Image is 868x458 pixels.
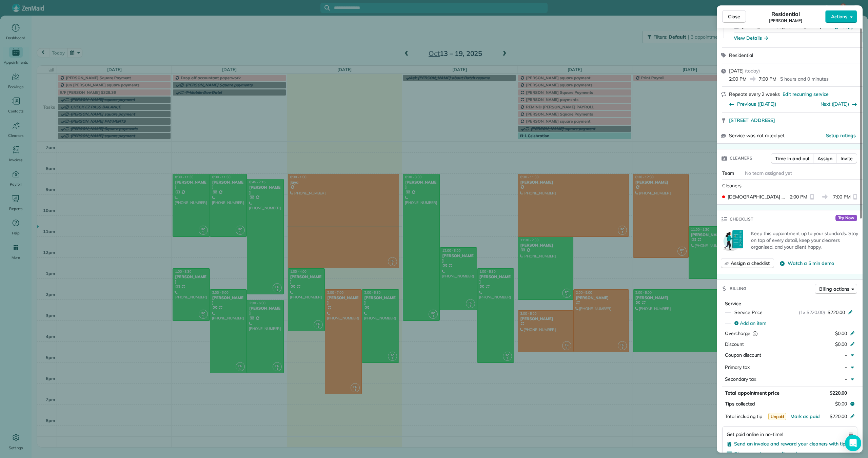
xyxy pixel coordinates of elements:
[729,132,785,139] span: Service was not rated yet
[730,307,857,318] button: Service Price(1x $220.00)$220.00
[729,117,775,124] span: [STREET_ADDRESS]
[768,413,787,420] span: Unpaid
[729,52,753,58] span: Residential
[845,364,847,370] span: -
[788,260,834,267] span: Watch a 5 min demo
[734,451,797,457] span: Charge customer credit card
[730,216,753,223] span: Checklist
[734,441,848,447] span: Send an invoice and reward your cleaners with tips
[730,318,857,329] button: Add an item
[722,170,734,176] span: Team
[826,132,856,139] button: Setup ratings
[725,300,741,307] span: Service
[821,101,857,107] button: Next ([DATE])
[841,155,853,162] span: Invite
[769,18,802,23] span: [PERSON_NAME]
[845,435,861,451] div: Open Intercom Messenger
[734,35,768,41] button: View Details
[835,400,847,407] span: $0.00
[790,413,820,420] button: Mark as paid
[731,260,770,267] span: Assign a checklist
[730,155,752,162] span: Cleaners
[759,76,776,82] span: 7:00 PM
[817,155,832,162] span: Assign
[729,68,744,74] span: [DATE]
[745,170,792,176] span: No team assigned yet
[845,376,847,382] span: -
[751,230,859,250] p: Keep this appointment up to your standards. Stay on top of every detail, keep your cleaners organ...
[737,101,776,107] span: Previous ([DATE])
[728,13,740,20] span: Close
[836,153,857,164] button: Invite
[721,258,774,268] button: Assign a checklist
[790,193,807,200] span: 2:00 PM
[828,309,845,316] span: $220.00
[725,413,762,419] span: Total including tip
[734,309,763,316] span: Service Price
[771,153,814,164] button: Time in and out
[819,286,849,292] span: Billing actions
[729,76,747,82] span: 2:00 PM
[729,91,780,97] span: Repeats every 2 weeks
[783,91,829,98] span: Edit recurring service
[821,101,849,107] a: Next ([DATE])
[835,215,857,222] span: Try Now
[845,352,847,358] span: -
[835,330,847,336] span: $0.00
[725,352,761,358] span: Coupon discount
[745,68,760,74] span: ( today )
[740,320,766,327] span: Add an item
[830,413,847,419] span: $220.00
[830,390,847,396] span: $220.00
[780,76,828,82] p: 5 hours and 0 minutes
[725,376,756,382] span: Secondary tax
[799,309,825,316] span: (1x $220.00)
[780,260,834,267] button: Watch a 5 min demo
[728,193,787,200] span: [DEMOGRAPHIC_DATA] B CLEANER
[729,101,776,107] button: Previous ([DATE])
[725,341,744,347] span: Discount
[835,341,847,347] span: $0.00
[729,117,859,124] a: [STREET_ADDRESS]
[722,399,857,409] button: Tips collected$0.00
[771,10,800,18] span: Residential
[722,10,746,23] button: Close
[725,364,750,370] span: Primary tax
[826,132,856,139] span: Setup ratings
[722,183,742,189] span: Cleaners
[727,431,783,438] span: Get paid online in no-time!
[831,13,847,20] span: Actions
[813,153,837,164] button: Assign
[725,400,755,407] span: Tips collected
[833,193,851,200] span: 7:00 PM
[775,155,809,162] span: Time in and out
[725,390,780,396] span: Total appointment price
[730,285,747,292] span: Billing
[725,330,784,337] div: Overcharge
